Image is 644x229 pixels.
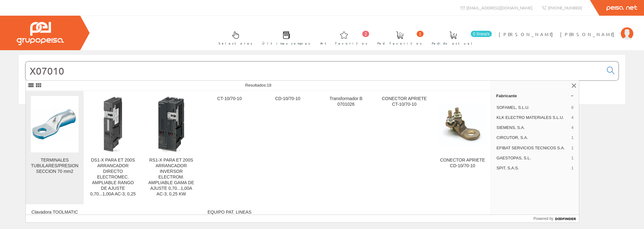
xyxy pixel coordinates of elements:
span: 4 [571,115,574,120]
span: 1 [571,165,574,171]
span: [EMAIL_ADDRESS][DOMAIN_NAME] [466,5,532,10]
a: 2 Art. favoritos [314,26,371,49]
a: [PERSON_NAME] [PERSON_NAME] [499,26,633,32]
a: CONECTOR APRIETE CT-10/70-10 [375,91,433,204]
div: EQUIPO PAT. LINEAS A.T. PATL-PAV/07010 [206,210,253,221]
div: © Grupo Peisa [19,112,625,117]
span: Selectores [219,40,253,46]
span: 1 [417,31,424,37]
a: TERMINALES TUBULARES/PRESION SECCION 70 mm2 TERMINALES TUBULARES/PRESION SECCION 70 mm2 [26,91,84,204]
span: Pedido actual [432,40,475,46]
div: CONECTOR APRIETE CD-10/70-10 [439,157,486,169]
a: CD-10/70-10 [259,91,317,204]
span: 1 [571,155,574,161]
span: EFIBAT SERVICIOS TECNICOS S.A. [497,145,569,151]
span: Últimas compras [262,40,310,46]
img: TERMINALES TUBULARES/PRESION SECCION 70 mm2 [31,100,79,148]
span: SPIT, S.A.S. [497,165,569,171]
span: [PERSON_NAME] [PERSON_NAME] [499,31,618,37]
span: [PHONE_NUMBER] [548,5,582,10]
img: Grupo Peisa [17,22,64,45]
span: KLK ELECTRO MATERIALES S.L.U. [497,115,569,120]
div: Clavadora TOOLMATIC CW 650.7010 [31,210,79,221]
span: Resultados: [245,83,271,88]
a: CONECTOR APRIETE CD-10/70-10 CONECTOR APRIETE CD-10/70-10 [434,91,491,204]
img: DS1-X PARA ET 200S ARRANCADOR DIRECTO ELECTROMEC. AMPLIABLE RANGO DE AJUSTE 0,70...1,00A AC-3; 0,25 [103,96,123,152]
span: 0 línea/s [471,31,492,37]
a: RS1-X PARA ET 200S ARRANCADOR INVERSOR ELECTROM. AMPLIABLE GAMA DE AJUSTE 0,70...1,00A AC-3; 0,25... [142,91,200,204]
span: GAESTOPAS, S.L. [497,155,569,161]
a: DS1-X PARA ET 200S ARRANCADOR DIRECTO ELECTROMEC. AMPLIABLE RANGO DE AJUSTE 0,70...1,00A AC-3; 0,... [84,91,142,204]
img: CONECTOR APRIETE CD-10/70-10 [439,103,486,146]
span: Art. favoritos [320,40,368,46]
a: 1 Ped. favoritos [371,26,425,49]
a: Selectores [212,26,256,49]
div: RS1-X PARA ET 200S ARRANCADOR INVERSOR ELECTROM. AMPLIABLE GAMA DE AJUSTE 0,70...1,00A AC-3; 0,25 KW [147,157,195,197]
span: SIEMENS, S.A. [497,125,569,130]
a: Últimas compras [256,26,314,49]
div: TERMINALES TUBULARES/PRESION SECCION 70 mm2 [31,157,79,174]
span: CIRCUTOR, S.A. [497,135,569,141]
span: Powered by [533,216,553,221]
a: Powered by [533,215,579,222]
img: RS1-X PARA ET 200S ARRANCADOR INVERSOR ELECTROM. AMPLIABLE GAMA DE AJUSTE 0,70...1,00A AC-3; 0,25 KW [158,96,185,152]
span: 4 [571,125,574,130]
a: Fabricante [491,91,579,101]
span: 2 [362,31,369,37]
a: CT-10/70-10 [201,91,258,204]
div: DS1-X PARA ET 200S ARRANCADOR DIRECTO ELECTROMEC. AMPLIABLE RANGO DE AJUSTE 0,70...1,00A AC-3; 0,25 [89,157,137,197]
span: Ped. favoritos [377,40,422,46]
div: Transformador B 0701026 [322,96,370,107]
a: Transformador B 0701026 [317,91,375,204]
div: CONECTOR APRIETE CT-10/70-10 [380,96,428,107]
span: 6 [571,105,574,110]
div: CT-10/70-10 [206,96,253,102]
div: CD-10/70-10 [264,96,312,102]
span: 1 [571,135,574,141]
span: SOFAMEL, S.L.U. [497,105,569,110]
span: 18 [267,83,271,88]
span: 1 [571,145,574,151]
input: Buscar... [25,61,603,80]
